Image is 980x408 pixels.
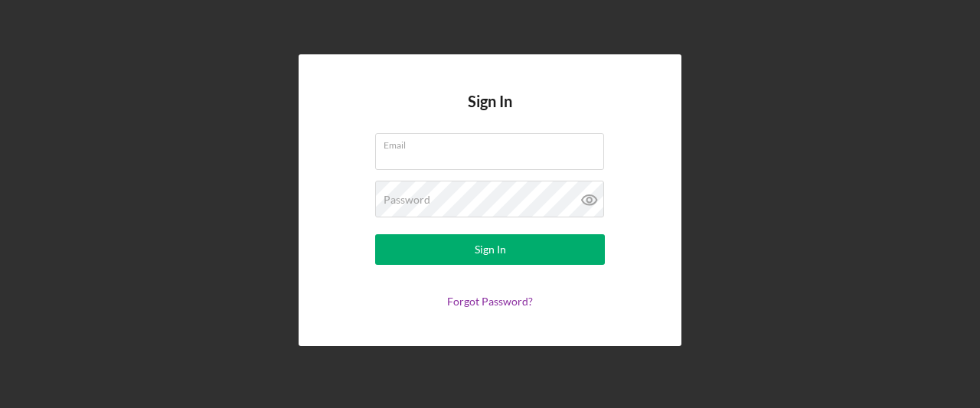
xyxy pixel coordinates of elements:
[447,295,533,308] a: Forgot Password?
[375,234,605,265] button: Sign In
[384,134,604,151] label: Email
[468,93,512,133] h4: Sign In
[384,194,430,206] label: Password
[475,234,506,265] div: Sign In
